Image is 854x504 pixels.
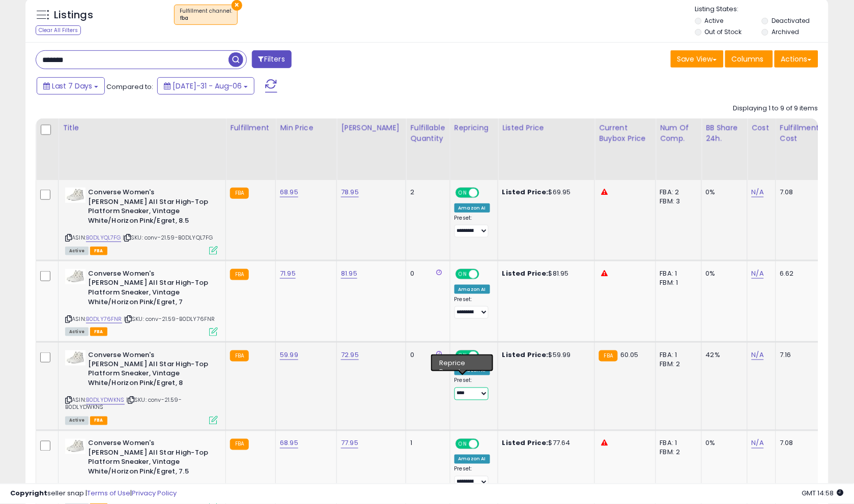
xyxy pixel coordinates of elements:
[457,440,469,449] span: ON
[88,188,212,228] b: Converse Women's [PERSON_NAME] All Star High-Top Platform Sneaker, Vintage White/Horizon Pink/Egr...
[706,439,739,448] div: 0%
[230,123,271,133] div: Fulfillment
[599,350,618,362] small: FBA
[772,27,800,36] label: Archived
[454,366,490,375] div: Amazon AI
[230,439,249,450] small: FBA
[477,351,494,360] span: OFF
[660,123,697,144] div: Num of Comp.
[65,269,218,335] div: ASIN:
[180,15,232,22] div: fba
[802,489,844,498] span: 2025-08-14 14:58 GMT
[65,247,89,255] span: All listings currently available for purchase on Amazon
[410,123,445,144] div: Fulfillable Quantity
[341,123,402,133] div: [PERSON_NAME]
[230,269,249,280] small: FBA
[88,350,212,391] b: Converse Women's [PERSON_NAME] All Star High-Top Platform Sneaker, Vintage White/Horizon Pink/Egr...
[502,438,549,448] b: Listed Price:
[775,50,818,68] button: Actions
[725,50,773,68] button: Columns
[157,77,254,95] button: [DATE]-31 - Aug-06
[660,448,694,457] div: FBM: 2
[230,350,249,362] small: FBA
[180,7,232,22] span: Fulfillment channel :
[780,123,819,144] div: Fulfillment Cost
[706,188,739,197] div: 0%
[52,81,92,91] span: Last 7 Days
[341,187,359,197] a: 78.95
[65,269,86,284] img: 31Fe0EIUArL._SL40_.jpg
[457,189,469,197] span: ON
[660,278,694,287] div: FBM: 1
[65,188,218,254] div: ASIN:
[280,350,298,360] a: 59.99
[454,466,490,489] div: Preset:
[123,233,213,242] span: | SKU: conv-21.59-B0DLYQL7FG
[90,328,107,336] span: FBA
[780,269,816,278] div: 6.62
[780,350,816,360] div: 7.16
[454,203,490,213] div: Amazon AI
[454,285,490,294] div: Amazon AI
[65,396,182,411] span: | SKU: conv-21.59-B0DLYDWKNS
[65,328,89,336] span: All listings currently available for purchase on Amazon
[502,187,549,197] b: Listed Price:
[780,188,816,197] div: 7.08
[280,269,296,279] a: 71.95
[65,188,86,203] img: 31Fe0EIUArL._SL40_.jpg
[86,315,122,323] a: B0DLY76FNR
[502,269,587,278] div: $81.95
[90,417,107,425] span: FBA
[477,270,494,278] span: OFF
[502,439,587,448] div: $77.64
[86,233,121,242] a: B0DLYQL7FG
[706,350,739,360] div: 42%
[660,269,694,278] div: FBA: 1
[87,489,130,498] a: Terms of Use
[752,187,764,197] a: N/A
[733,104,818,113] div: Displaying 1 to 9 of 9 items
[341,438,358,449] a: 77.95
[65,350,86,366] img: 31Fe0EIUArL._SL40_.jpg
[660,439,694,448] div: FBA: 1
[752,269,764,279] a: N/A
[620,350,639,360] span: 60.05
[732,54,764,64] span: Columns
[477,440,494,449] span: OFF
[230,188,249,199] small: FBA
[10,489,177,499] div: seller snap | |
[599,123,651,144] div: Current Buybox Price
[457,270,469,278] span: ON
[454,215,490,238] div: Preset:
[454,123,494,133] div: Repricing
[65,439,86,454] img: 31Fe0EIUArL._SL40_.jpg
[410,439,442,448] div: 1
[88,439,212,479] b: Converse Women's [PERSON_NAME] All Star High-Top Platform Sneaker, Vintage White/Horizon Pink/Egr...
[341,350,359,360] a: 72.95
[86,396,125,405] a: B0DLYDWKNS
[65,417,89,425] span: All listings currently available for purchase on Amazon
[132,489,177,498] a: Privacy Policy
[706,123,743,144] div: BB Share 24h.
[36,25,81,35] div: Clear All Filters
[280,123,332,133] div: Min Price
[502,123,590,133] div: Listed Price
[280,187,298,197] a: 68.95
[63,123,221,133] div: Title
[252,50,292,68] button: Filters
[90,247,107,255] span: FBA
[457,351,469,360] span: ON
[502,350,549,360] b: Listed Price:
[410,188,442,197] div: 2
[88,269,212,309] b: Converse Women's [PERSON_NAME] All Star High-Top Platform Sneaker, Vintage White/Horizon Pink/Egr...
[410,269,442,278] div: 0
[173,81,242,91] span: [DATE]-31 - Aug-06
[660,197,694,206] div: FBM: 3
[454,296,490,319] div: Preset:
[705,16,724,25] label: Active
[502,188,587,197] div: $69.95
[660,360,694,369] div: FBM: 2
[705,27,742,36] label: Out of Stock
[695,5,829,14] p: Listing States:
[502,269,549,278] b: Listed Price:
